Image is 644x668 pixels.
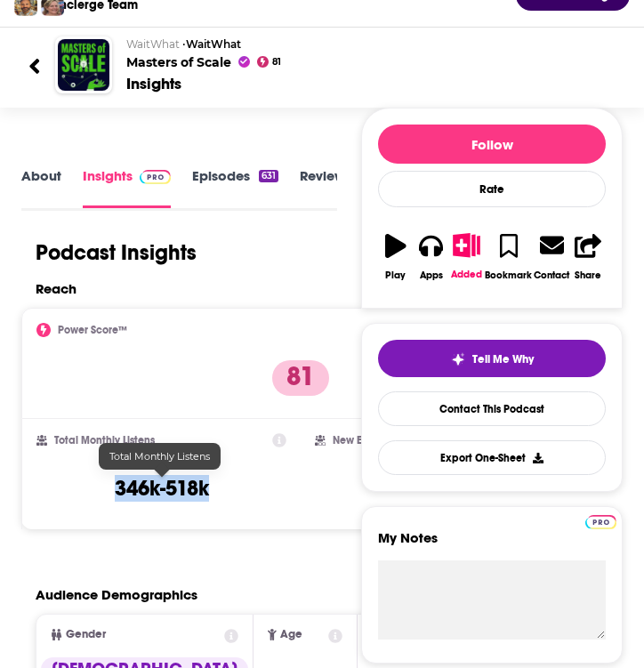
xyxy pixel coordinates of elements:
span: • [182,37,241,51]
a: WaitWhat [186,37,241,51]
button: Apps [414,221,449,292]
div: Apps [420,270,443,281]
h1: Podcast Insights [36,239,197,266]
button: Bookmark [484,221,533,292]
a: InsightsPodchaser Pro [83,167,171,208]
button: tell me why sparkleTell Me Why [378,340,606,377]
span: WaitWhat [126,37,180,51]
h2: Power Score™ [58,324,127,336]
h2: Masters of Scale [126,37,616,70]
h2: New Episode Listens [333,434,431,447]
div: Insights [126,74,181,93]
a: Pro website [585,512,616,529]
div: Added [451,269,482,280]
span: 81 [272,59,281,66]
a: Episodes631 [192,167,278,208]
span: Age [280,629,302,640]
button: Added [449,221,485,291]
button: Share [570,221,606,292]
h2: Reach [36,280,76,297]
div: Share [575,270,601,281]
a: Reviews2 [300,167,371,208]
span: Tell Me Why [472,352,534,366]
span: Gender [66,629,106,640]
label: My Notes [378,529,606,560]
button: Export One-Sheet [378,440,606,475]
div: Play [385,270,406,281]
a: About [21,167,61,208]
div: 631 [259,170,278,182]
h3: 346k-518k [115,475,209,502]
img: Masters of Scale [58,39,109,91]
h2: Audience Demographics [36,586,197,603]
h2: Total Monthly Listens [54,434,155,447]
img: Podchaser Pro [585,515,616,529]
div: Bookmark [485,270,532,281]
a: Contact This Podcast [378,391,606,426]
p: 81 [272,360,329,396]
span: Total Monthly Listens [109,450,210,463]
div: Contact [534,269,569,281]
a: Contact [533,221,570,292]
button: Play [378,221,414,292]
img: Podchaser Pro [140,170,171,184]
button: Follow [378,125,606,164]
img: tell me why sparkle [451,352,465,366]
div: Rate [378,171,606,207]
